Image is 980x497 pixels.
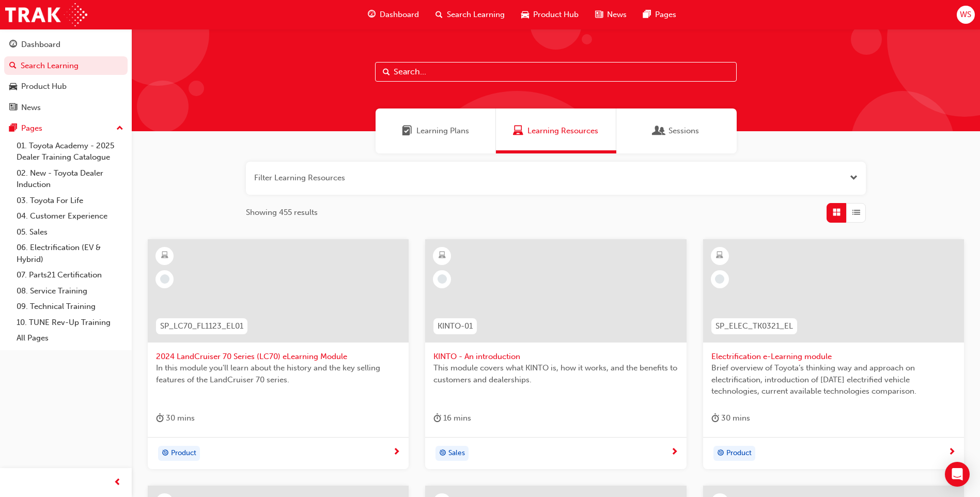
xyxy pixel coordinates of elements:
[12,208,128,224] a: 04. Customer Experience
[171,447,196,459] span: Product
[383,66,390,78] span: Search
[116,122,123,135] span: up-icon
[12,299,128,315] a: 09. Technical Training
[654,125,664,137] span: Sessions
[4,35,128,54] a: Dashboard
[635,4,685,25] a: pages-iconPages
[607,9,627,21] span: News
[12,193,128,209] a: 03. Toyota For Life
[655,9,676,21] span: Pages
[156,412,164,425] span: duration-icon
[850,172,858,184] button: Open the filter
[4,119,128,138] button: Pages
[360,4,427,25] a: guage-iconDashboard
[833,207,841,219] span: Grid
[246,207,318,219] span: Showing 455 results
[448,447,465,459] span: Sales
[162,447,169,460] span: target-icon
[433,351,678,363] span: KINTO - An introduction
[433,362,678,385] span: This module covers what KINTO is, how it works, and the benefits to customers and dealerships.
[375,62,737,82] input: Search...
[402,125,412,137] span: Learning Plans
[513,4,587,25] a: car-iconProduct Hub
[4,33,128,119] button: DashboardSearch LearningProduct HubNews
[12,224,128,240] a: 05. Sales
[711,412,719,425] span: duration-icon
[435,8,443,21] span: search-icon
[4,98,128,117] a: News
[711,362,956,397] span: Brief overview of Toyota’s thinking way and approach on electrification, introduction of [DATE] e...
[439,249,446,262] span: learningResourceType_ELEARNING-icon
[527,125,598,137] span: Learning Resources
[433,412,441,425] span: duration-icon
[957,6,975,24] button: WS
[715,274,724,284] span: learningRecordVerb_NONE-icon
[948,448,956,457] span: next-icon
[4,56,128,75] a: Search Learning
[521,8,529,21] span: car-icon
[595,8,603,21] span: news-icon
[439,447,446,460] span: target-icon
[717,447,724,460] span: target-icon
[12,240,128,267] a: 06. Electrification (EV & Hybrid)
[12,267,128,283] a: 07. Parts21 Certification
[726,447,752,459] span: Product
[12,315,128,331] a: 10. TUNE Rev-Up Training
[447,9,505,21] span: Search Learning
[438,274,447,284] span: learningRecordVerb_NONE-icon
[9,61,17,71] span: search-icon
[12,165,128,193] a: 02. New - Toyota Dealer Induction
[960,9,971,21] span: WS
[114,476,121,489] span: prev-icon
[393,448,400,457] span: next-icon
[438,320,473,332] span: KINTO-01
[671,448,678,457] span: next-icon
[12,283,128,299] a: 08. Service Training
[380,9,419,21] span: Dashboard
[533,9,579,21] span: Product Hub
[5,3,87,26] img: Trak
[427,4,513,25] a: search-iconSearch Learning
[21,81,67,92] div: Product Hub
[368,8,376,21] span: guage-icon
[9,124,17,133] span: pages-icon
[160,274,169,284] span: learningRecordVerb_NONE-icon
[4,77,128,96] a: Product Hub
[711,412,750,425] div: 30 mins
[21,102,41,114] div: News
[711,351,956,363] span: Electrification e-Learning module
[852,207,860,219] span: List
[9,103,17,113] span: news-icon
[160,320,243,332] span: SP_LC70_FL1123_EL01
[425,239,686,470] a: KINTO-01KINTO - An introductionThis module covers what KINTO is, how it works, and the benefits t...
[9,40,17,50] span: guage-icon
[9,82,17,91] span: car-icon
[496,108,616,153] a: Learning ResourcesLearning Resources
[945,462,970,487] div: Open Intercom Messenger
[715,320,793,332] span: SP_ELEC_TK0321_EL
[21,122,42,134] div: Pages
[156,362,400,385] span: In this module you'll learn about the history and the key selling features of the LandCruiser 70 ...
[21,39,60,51] div: Dashboard
[12,330,128,346] a: All Pages
[643,8,651,21] span: pages-icon
[161,249,168,262] span: learningResourceType_ELEARNING-icon
[587,4,635,25] a: news-iconNews
[433,412,471,425] div: 16 mins
[616,108,737,153] a: SessionsSessions
[668,125,699,137] span: Sessions
[376,108,496,153] a: Learning PlansLearning Plans
[148,239,409,470] a: SP_LC70_FL1123_EL012024 LandCruiser 70 Series (LC70) eLearning ModuleIn this module you'll learn ...
[12,138,128,165] a: 01. Toyota Academy - 2025 Dealer Training Catalogue
[513,125,523,137] span: Learning Resources
[156,412,195,425] div: 30 mins
[416,125,469,137] span: Learning Plans
[156,351,400,363] span: 2024 LandCruiser 70 Series (LC70) eLearning Module
[703,239,964,470] a: SP_ELEC_TK0321_ELElectrification e-Learning moduleBrief overview of Toyota’s thinking way and app...
[716,249,723,262] span: learningResourceType_ELEARNING-icon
